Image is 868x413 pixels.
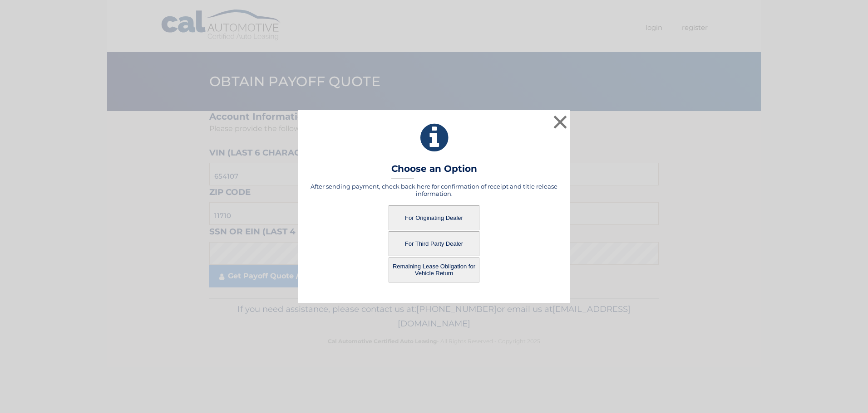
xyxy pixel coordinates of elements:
h5: After sending payment, check back here for confirmation of receipt and title release information. [309,183,559,197]
button: For Third Party Dealer [389,231,479,256]
button: Remaining Lease Obligation for Vehicle Return [389,258,479,282]
button: × [551,113,569,131]
button: For Originating Dealer [389,205,479,230]
h3: Choose an Option [391,163,477,179]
